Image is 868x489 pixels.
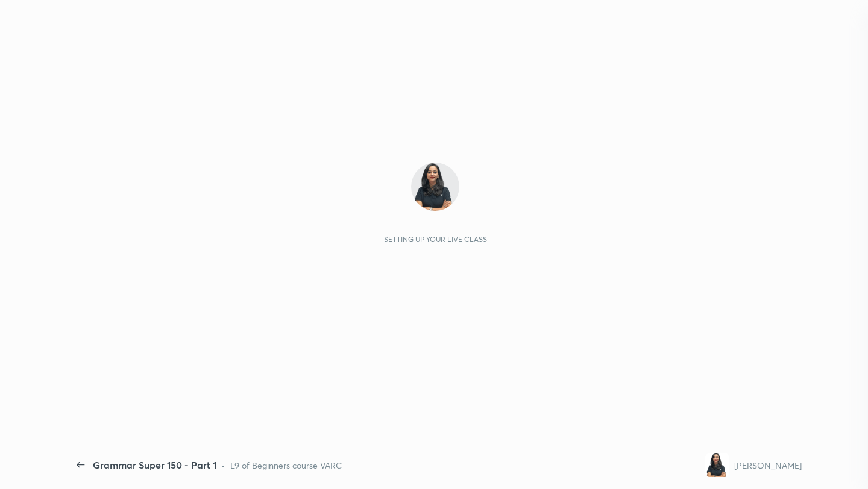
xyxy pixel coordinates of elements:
div: L9 of Beginners course VARC [230,459,342,472]
img: 4ec84c9df1e94859877aaf94430cd378.png [411,163,459,211]
div: Grammar Super 150 - Part 1 [93,458,216,472]
img: 4ec84c9df1e94859877aaf94430cd378.png [705,453,729,477]
div: Setting up your live class [384,235,487,244]
div: [PERSON_NAME] [734,459,802,472]
div: • [221,459,225,472]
